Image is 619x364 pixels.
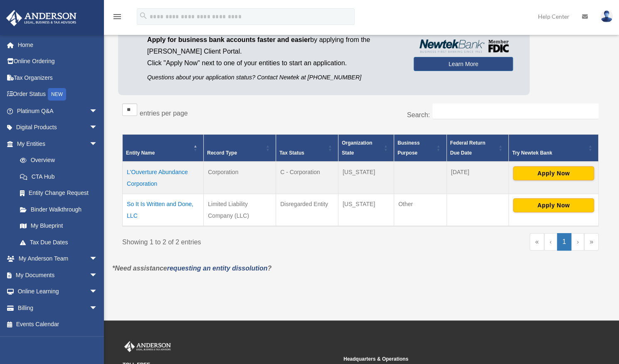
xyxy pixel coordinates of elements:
[6,283,110,300] a: Online Learningarrow_drop_down
[6,86,110,103] a: Order StatusNEW
[508,134,598,162] th: Try Newtek Bank : Activate to sort
[126,150,155,156] span: Entity Name
[204,134,276,162] th: Record Type: Activate to sort
[338,194,394,226] td: [US_STATE]
[530,233,544,251] a: First
[12,168,106,185] a: CTA Hub
[89,267,106,284] span: arrow_drop_down
[557,233,572,251] a: 1
[89,135,106,152] span: arrow_drop_down
[394,134,447,162] th: Business Purpose: Activate to sort
[414,57,513,71] a: Learn More
[276,162,338,194] td: C - Corporation
[123,194,204,226] td: So It Is Written and Done, LLC
[397,140,419,156] span: Business Purpose
[89,103,106,120] span: arrow_drop_down
[407,111,430,118] label: Search:
[279,150,304,156] span: Tax Status
[544,233,557,251] a: Previous
[12,201,106,218] a: Binder Walkthrough
[6,103,110,119] a: Platinum Q&Aarrow_drop_down
[12,152,102,169] a: Overview
[112,15,122,22] a: menu
[123,134,204,162] th: Entity Name: Activate to invert sorting
[4,10,79,26] img: Anderson Advisors Platinum Portal
[584,233,599,251] a: Last
[394,194,447,226] td: Other
[12,218,106,234] a: My Blueprint
[147,72,401,83] p: Questions about your application status? Contact Newtek at [PHONE_NUMBER]
[6,135,106,152] a: My Entitiesarrow_drop_down
[89,300,106,317] span: arrow_drop_down
[343,355,558,364] small: Headquarters & Operations
[147,34,401,57] p: by applying from the [PERSON_NAME] Client Portal.
[446,134,508,162] th: Federal Return Due Date: Activate to sort
[122,233,354,248] div: Showing 1 to 2 of 2 entries
[571,233,584,251] a: Next
[600,10,613,22] img: User Pic
[204,162,276,194] td: Corporation
[6,69,110,86] a: Tax Organizers
[112,12,122,22] i: menu
[446,162,508,194] td: [DATE]
[6,316,110,333] a: Events Calendar
[276,194,338,226] td: Disregarded Entity
[12,234,106,251] a: Tax Due Dates
[89,283,106,300] span: arrow_drop_down
[6,300,110,316] a: Billingarrow_drop_down
[338,134,394,162] th: Organization State: Activate to sort
[6,53,110,70] a: Online Ordering
[276,134,338,162] th: Tax Status: Activate to sort
[6,251,110,267] a: My Anderson Teamarrow_drop_down
[6,267,110,283] a: My Documentsarrow_drop_down
[89,119,106,136] span: arrow_drop_down
[12,185,106,202] a: Entity Change Request
[112,265,271,272] em: *Need assistance ?
[338,162,394,194] td: [US_STATE]
[513,198,594,212] button: Apply Now
[450,140,486,156] span: Federal Return Due Date
[140,110,188,117] label: entries per page
[342,140,372,156] span: Organization State
[123,341,173,352] img: Anderson Advisors Platinum Portal
[204,194,276,226] td: Limited Liability Company (LLC)
[6,37,110,53] a: Home
[418,39,509,53] img: NewtekBankLogoSM.png
[123,162,204,194] td: L'Ouverture Abundance Corporation
[167,265,268,272] a: requesting an entity dissolution
[207,150,237,156] span: Record Type
[89,251,106,268] span: arrow_drop_down
[147,57,401,69] p: Click "Apply Now" next to one of your entities to start an application.
[147,36,310,43] span: Apply for business bank accounts faster and easier
[6,119,110,136] a: Digital Productsarrow_drop_down
[512,148,586,158] div: Try Newtek Bank
[139,11,148,20] i: search
[48,88,66,101] div: NEW
[513,166,594,180] button: Apply Now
